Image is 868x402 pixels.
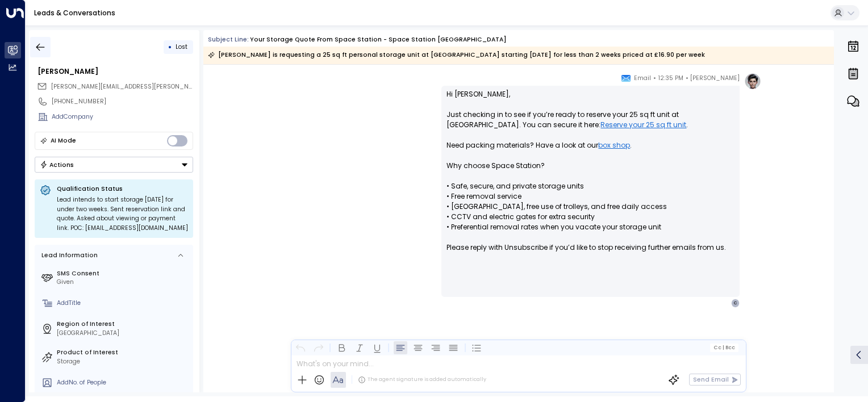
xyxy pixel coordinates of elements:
div: Lead Information [39,251,98,260]
div: • [168,39,172,55]
div: Lead intends to start storage [DATE] for under two weeks. Sent reservation link and quote. Asked ... [57,195,188,233]
div: AddCompany [52,112,193,122]
div: C [731,299,740,308]
span: 12:35 PM [658,73,683,84]
button: Undo [294,341,307,354]
div: Given [57,278,190,287]
span: • [653,73,656,84]
a: box shop [598,140,630,150]
div: AddTitle [57,299,190,308]
span: | [722,345,724,350]
div: [PHONE_NUMBER] [52,97,193,106]
span: Email [634,73,651,84]
div: Your storage quote from Space Station - Space Station [GEOGRAPHIC_DATA] [250,35,507,44]
div: AI Mode [51,135,76,146]
button: Cc|Bcc [710,344,738,351]
div: [PERSON_NAME] is requesting a 25 sq ft personal storage unit at [GEOGRAPHIC_DATA] starting [DATE]... [208,49,705,61]
div: AddNo. of People [57,378,190,387]
span: Cc Bcc [713,345,735,350]
label: Region of Interest [57,320,190,329]
div: [GEOGRAPHIC_DATA] [57,329,190,338]
label: SMS Consent [57,269,190,278]
a: Reserve your 25 sq ft unit [600,120,686,130]
p: Hi [PERSON_NAME], Just checking in to see if you’re ready to reserve your 25 sq ft unit at [GEOGR... [446,89,735,263]
span: • [686,73,688,84]
span: [PERSON_NAME][EMAIL_ADDRESS][PERSON_NAME][DOMAIN_NAME] [51,82,253,91]
span: Subject Line: [208,35,249,44]
button: Redo [311,341,325,354]
p: Qualification Status [57,185,188,193]
button: Actions [35,157,193,173]
span: [PERSON_NAME] [690,73,740,84]
div: The agent signature is added automatically [358,376,486,384]
img: profile-logo.png [744,73,761,90]
div: Button group with a nested menu [35,157,193,173]
div: Actions [40,161,74,169]
div: [PERSON_NAME] [37,66,193,77]
span: chad.taylor@btinternet.com [51,82,193,91]
label: Product of Interest [57,348,190,357]
span: Lost [176,43,187,51]
div: Storage [57,357,190,366]
a: Leads & Conversations [34,8,115,18]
